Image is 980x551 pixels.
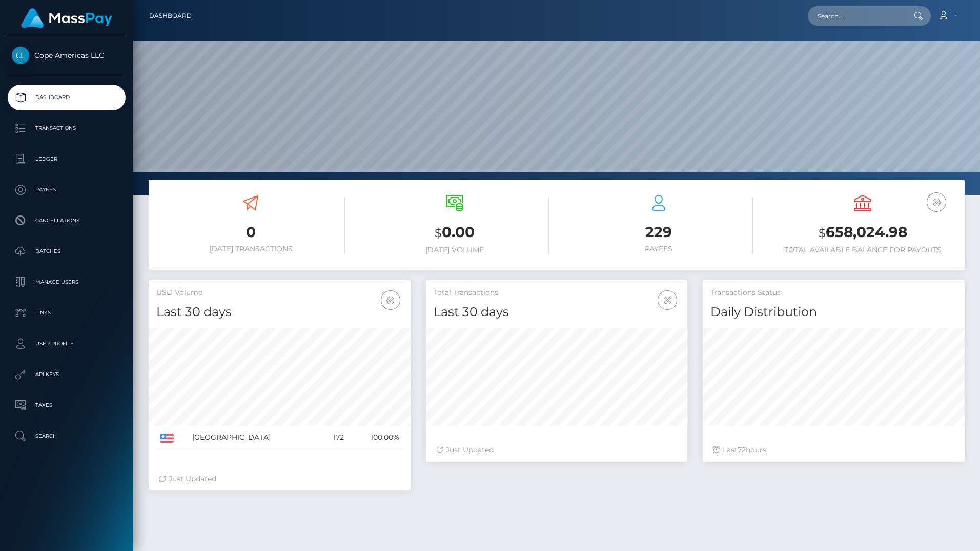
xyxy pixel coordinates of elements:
[8,51,126,60] span: Cope Americas LLC
[713,445,954,456] div: Last hours
[8,85,126,110] a: Dashboard
[8,208,126,233] a: Cancellations
[156,245,345,253] h6: [DATE] Transactions
[12,47,29,64] img: Cope Americas LLC
[360,222,549,243] h3: 0.00
[819,226,826,240] small: $
[21,8,112,28] img: MassPay Logo
[12,213,121,228] p: Cancellations
[434,303,680,321] h4: Last 30 days
[12,90,121,105] p: Dashboard
[768,222,957,243] h3: 658,024.98
[156,222,345,242] h3: 0
[12,305,121,321] p: Links
[8,115,126,141] a: Transactions
[435,226,442,240] small: $
[768,246,957,254] h6: Total Available Balance for Payouts
[12,428,121,444] p: Search
[564,222,753,242] h3: 229
[12,274,121,290] p: Manage Users
[12,336,121,351] p: User Profile
[360,246,549,254] h6: [DATE] Volume
[12,121,121,136] p: Transactions
[808,6,904,26] input: Search...
[156,303,403,321] h4: Last 30 days
[149,5,192,27] a: Dashboard
[8,177,126,203] a: Payees
[436,445,678,456] div: Just Updated
[434,288,680,298] h5: Total Transactions
[8,300,126,326] a: Links
[348,426,403,449] td: 100.00%
[189,426,320,449] td: [GEOGRAPHIC_DATA]
[710,303,957,321] h4: Daily Distribution
[710,288,957,298] h5: Transactions Status
[738,445,746,455] span: 72
[8,362,126,387] a: API Keys
[12,244,121,259] p: Batches
[564,245,753,253] h6: Payees
[159,474,400,484] div: Just Updated
[12,398,121,413] p: Taxes
[8,146,126,172] a: Ledger
[320,426,348,449] td: 172
[8,392,126,418] a: Taxes
[8,239,126,264] a: Batches
[8,331,126,357] a: User Profile
[12,151,121,167] p: Ledger
[160,434,174,443] img: US.png
[156,288,403,298] h5: USD Volume
[12,367,121,382] p: API Keys
[8,269,126,295] a: Manage Users
[8,423,126,449] a: Search
[12,182,121,198] p: Payees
